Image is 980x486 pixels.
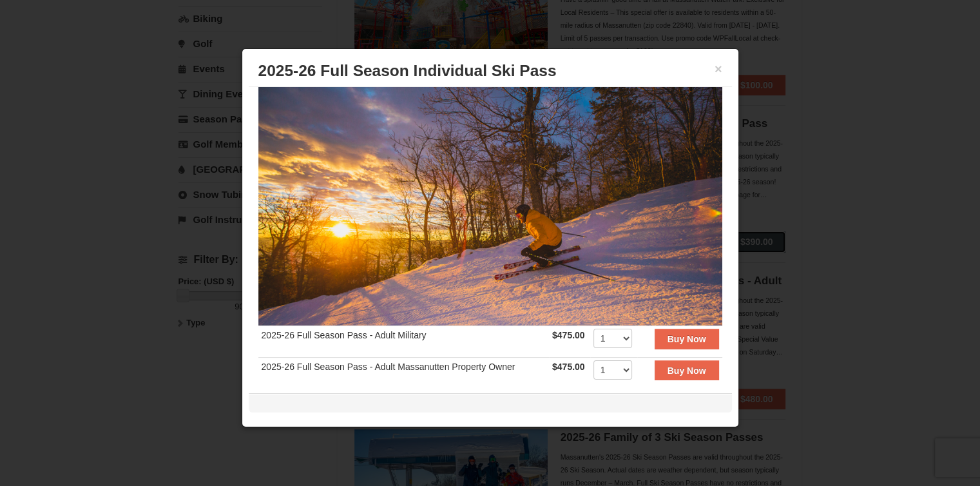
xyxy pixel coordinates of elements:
h3: 2025-26 Full Season Individual Ski Pass [258,61,722,81]
td: 2025-26 Full Season Pass - Adult Massanutten Property Owner [258,357,549,389]
button: × [715,63,722,75]
td: 2025-26 Full Season Pass - Adult Military [258,326,549,357]
button: Buy Now [655,360,719,381]
button: Buy Now [655,329,719,349]
strong: Buy Now [668,365,706,376]
img: 6619937-208-2295c65e.jpg [258,71,722,325]
strong: $475.00 [552,362,585,372]
strong: $475.00 [552,330,585,340]
strong: Buy Now [668,334,706,344]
